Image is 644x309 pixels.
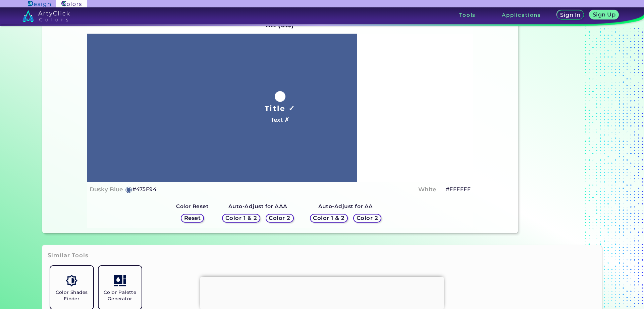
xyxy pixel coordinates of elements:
h5: Sign In [560,12,580,17]
h4: White [418,185,436,194]
h4: Dusky Blue [90,185,123,194]
h5: #475F94 [132,185,156,194]
a: Sign In [557,10,584,20]
img: icon_color_shades.svg [66,275,77,286]
h5: Reset [184,215,201,221]
h5: Color Shades Finder [53,289,91,302]
h1: Title ✓ [265,103,296,113]
strong: Auto-Adjust for AAA [228,203,287,209]
img: icon_col_pal_col.svg [114,275,126,286]
h5: Color 1 & 2 [225,215,257,221]
strong: Auto-Adjust for AA [318,203,373,209]
img: logo_artyclick_colors_white.svg [22,10,70,22]
h3: Similar Tools [48,252,89,260]
h5: Color 2 [269,215,290,221]
h3: Tools [459,12,476,17]
iframe: Advertisement [200,277,444,307]
h5: Color 1 & 2 [313,215,344,221]
h4: Text ✗ [271,115,289,125]
h5: Color 2 [357,215,378,221]
strong: Color Reset [176,203,209,209]
h5: ◉ [438,185,446,193]
h5: Color Palette Generator [101,289,139,302]
h5: #FFFFFF [446,185,471,194]
h5: ◉ [125,185,132,193]
h3: Applications [502,12,541,17]
img: ArtyClick Design logo [28,1,50,7]
h5: Sign Up [593,12,615,17]
a: Sign Up [589,10,619,20]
